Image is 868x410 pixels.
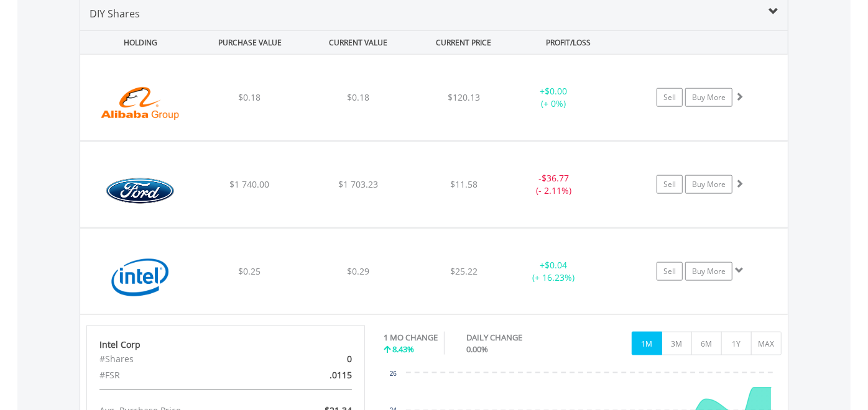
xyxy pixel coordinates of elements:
[86,157,193,224] img: EQU.US.F.png
[448,91,480,103] span: $120.13
[450,265,478,277] span: $25.22
[271,367,361,383] div: .0115
[90,351,271,367] div: #Shares
[390,370,397,377] text: 26
[196,31,303,54] div: PURCHASE VALUE
[632,332,662,355] button: 1M
[515,31,622,54] div: PROFIT/LOSS
[721,332,752,355] button: 1Y
[86,70,193,137] img: EQU.US.BABA.png
[338,178,378,190] span: $1 703.23
[414,31,513,54] div: CURRENT PRICE
[467,332,566,344] div: DAILY CHANGE
[685,262,732,281] a: Buy More
[662,332,692,355] button: 3M
[657,175,683,194] a: Sell
[685,175,732,194] a: Buy More
[238,265,261,277] span: $0.25
[305,31,412,54] div: CURRENT VALUE
[507,259,601,284] div: + (+ 16.23%)
[657,262,683,281] a: Sell
[392,344,414,355] span: 8.43%
[542,172,569,184] span: $36.77
[450,178,478,190] span: $11.58
[545,85,567,97] span: $0.00
[90,7,140,20] span: DIY Shares
[657,88,683,107] a: Sell
[751,332,782,355] button: MAX
[347,91,369,103] span: $0.18
[691,332,722,355] button: 6M
[99,339,352,351] div: Intel Corp
[347,265,369,277] span: $0.29
[238,91,261,103] span: $0.18
[507,85,601,110] div: + (+ 0%)
[545,259,567,271] span: $0.04
[685,88,732,107] a: Buy More
[90,367,271,383] div: #FSR
[86,244,193,311] img: EQU.US.INTC.png
[271,351,361,367] div: 0
[384,332,438,344] div: 1 MO CHANGE
[229,178,269,190] span: $1 740.00
[81,31,194,54] div: HOLDING
[507,172,601,197] div: - (- 2.11%)
[467,344,489,355] span: 0.00%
